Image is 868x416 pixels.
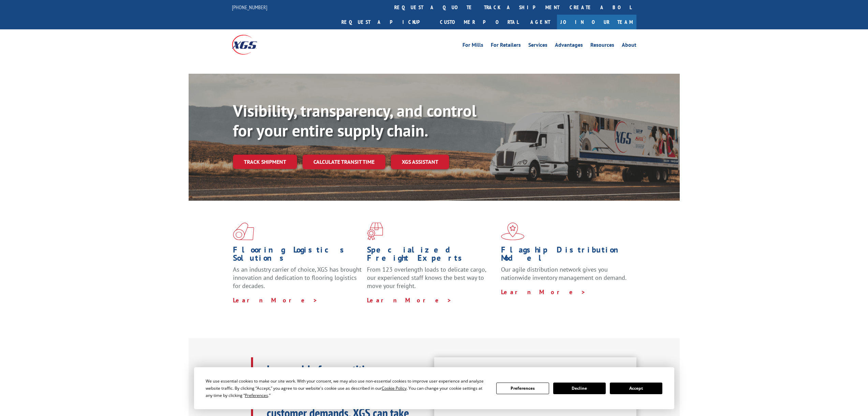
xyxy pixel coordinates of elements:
[233,100,476,141] b: Visibility, transparency, and control for your entire supply chain.
[194,367,674,409] div: Cookie Consent Prompt
[557,15,636,29] a: Join Our Team
[501,246,630,266] h1: Flagship Distribution Model
[501,266,627,282] span: Our agile distribution network gives you nationwide inventory management on demand.
[555,42,583,50] a: Advantages
[622,42,636,50] a: About
[233,223,254,240] img: xgs-icon-total-supply-chain-intelligence-red
[435,15,524,29] a: Customer Portal
[391,155,449,169] a: XGS ASSISTANT
[524,15,557,29] a: Agent
[367,296,452,304] a: Learn More >
[528,42,547,50] a: Services
[496,383,549,394] button: Preferences
[233,155,297,169] a: Track shipment
[245,392,268,398] span: Preferences
[501,223,525,240] img: xgs-icon-flagship-distribution-model-red
[233,296,318,304] a: Learn More >
[367,223,383,240] img: xgs-icon-focused-on-flooring-red
[367,246,496,266] h1: Specialized Freight Experts
[232,4,267,11] a: [PHONE_NUMBER]
[303,155,385,169] a: Calculate transit time
[501,288,586,296] a: Learn More >
[553,383,606,394] button: Decline
[206,377,488,399] div: We use essential cookies to make our site work. With your consent, we may also use non-essential ...
[336,15,435,29] a: Request a pickup
[610,383,662,394] button: Accept
[590,42,614,50] a: Resources
[233,246,362,266] h1: Flooring Logistics Solutions
[491,42,521,50] a: For Retailers
[382,385,407,391] span: Cookie Policy
[462,42,483,50] a: For Mills
[233,266,362,290] span: As an industry carrier of choice, XGS has brought innovation and dedication to flooring logistics...
[367,266,496,296] p: From 123 overlength loads to delicate cargo, our experienced staff knows the best way to move you...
